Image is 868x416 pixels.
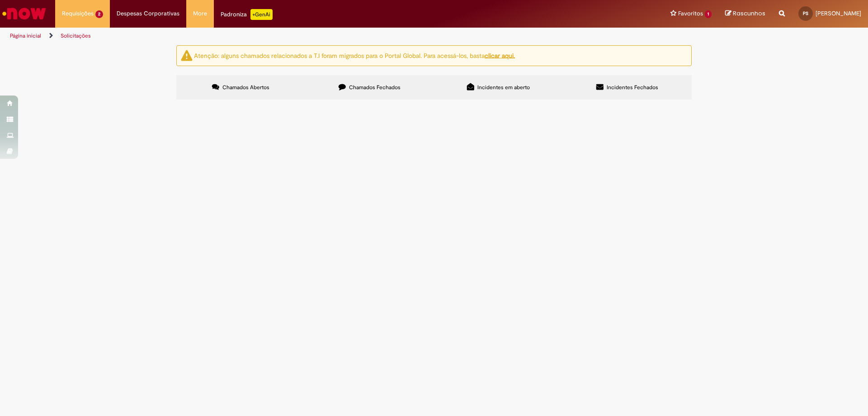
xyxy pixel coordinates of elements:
span: 1 [705,10,712,18]
a: Página inicial [10,32,41,39]
a: Rascunhos [725,10,765,18]
span: Chamados Abertos [222,84,269,91]
span: Despesas Corporativas [117,9,179,18]
a: clicar aqui. [485,51,515,59]
ul: Trilhas de página [7,28,572,44]
span: Chamados Fechados [349,84,401,91]
span: [PERSON_NAME] [816,10,861,17]
span: Requisições [62,9,94,18]
div: Padroniza [221,9,273,20]
span: Favoritos [678,9,703,18]
p: +GenAi [250,9,273,20]
ng-bind-html: Atenção: alguns chamados relacionados a T.I foram migrados para o Portal Global. Para acessá-los,... [194,51,515,59]
img: ServiceNow [1,5,47,23]
span: More [193,9,207,18]
a: Solicitações [61,32,91,39]
span: PS [803,10,808,16]
span: Incidentes Fechados [607,84,658,91]
span: Rascunhos [733,9,765,18]
span: 2 [95,10,103,18]
span: Incidentes em aberto [477,84,530,91]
